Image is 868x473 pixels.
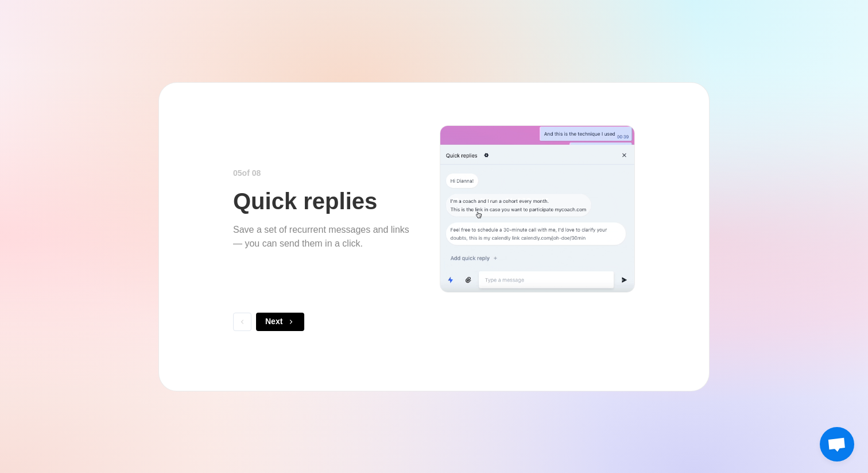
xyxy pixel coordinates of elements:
[233,223,417,251] p: Save a set of recurrent messages and links — you can send them in a click.
[440,125,635,292] img: quick_replies
[820,427,854,462] a: Open chat
[233,313,251,331] button: Back
[256,313,304,331] button: Next
[233,167,261,179] p: 0 5 of 0 8
[233,189,377,214] p: Quick replies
